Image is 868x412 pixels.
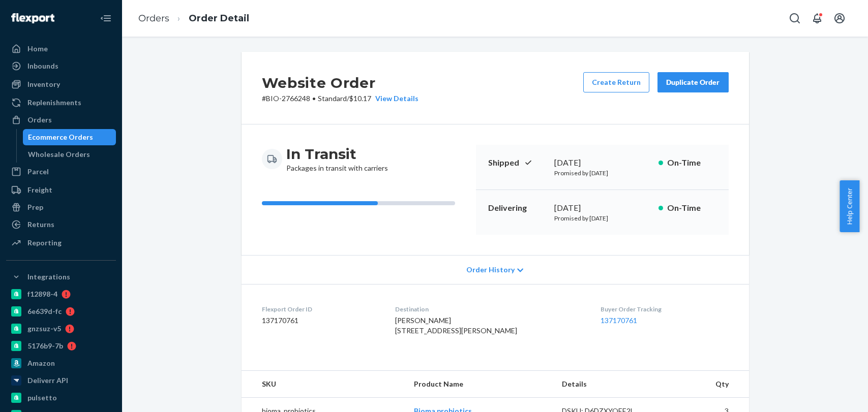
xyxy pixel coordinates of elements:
a: Ecommerce Orders [23,129,116,145]
a: Parcel [6,164,116,180]
p: # BIO-2766248 / $10.17 [262,93,418,104]
div: f12898-4 [27,289,57,299]
a: gnzsuz-v5 [6,321,116,337]
a: Inbounds [6,58,116,74]
th: SKU [242,371,406,398]
a: Replenishments [6,94,116,111]
div: Amazon [27,358,55,368]
a: Orders [6,112,116,128]
button: Help Center [840,180,859,232]
span: Standard [318,94,347,103]
h3: In Transit [286,145,388,163]
div: Orders [27,115,52,125]
p: Delivering [488,202,546,214]
a: Freight [6,182,116,198]
div: Parcel [27,167,49,177]
th: Details [554,371,666,398]
a: Home [6,41,116,57]
button: Integrations [6,269,116,285]
div: Returns [27,219,54,230]
p: Shipped [488,157,546,169]
a: Returns [6,216,116,233]
a: 5176b9-7b [6,338,116,354]
span: • [312,94,316,103]
div: gnzsuz-v5 [27,324,61,334]
a: pulsetto [6,390,116,406]
span: Order History [466,265,515,275]
dd: 137170761 [262,315,379,326]
div: Packages in transit with carriers [286,145,388,173]
a: 137170761 [601,316,637,325]
p: Promised by [DATE] [554,214,650,223]
dt: Buyer Order Tracking [601,305,729,313]
a: Deliverr API [6,372,116,389]
button: Close Navigation [96,8,116,28]
div: 5176b9-7b [27,341,63,351]
button: Create Return [583,72,649,92]
ol: breadcrumbs [130,4,257,34]
img: Flexport logo [11,13,54,23]
div: Freight [27,185,52,195]
p: Promised by [DATE] [554,169,650,177]
div: Home [27,44,48,54]
a: Wholesale Orders [23,146,116,163]
div: Inbounds [27,61,58,71]
div: Integrations [27,272,70,282]
a: Reporting [6,235,116,251]
div: Replenishments [27,98,81,108]
div: [DATE] [554,202,650,214]
button: Open account menu [829,8,850,28]
a: Orders [138,13,169,24]
p: On-Time [667,157,716,169]
div: Reporting [27,238,62,248]
div: [DATE] [554,157,650,169]
p: On-Time [667,202,716,214]
a: f12898-4 [6,286,116,302]
button: View Details [371,93,418,104]
th: Qty [666,371,749,398]
a: Inventory [6,76,116,92]
h2: Website Order [262,72,418,93]
button: Duplicate Order [657,72,729,92]
div: Prep [27,202,43,212]
div: Deliverr API [27,375,68,386]
div: Wholesale Orders [28,149,90,160]
button: Open notifications [807,8,827,28]
button: Open Search Box [785,8,805,28]
span: [PERSON_NAME] [STREET_ADDRESS][PERSON_NAME] [395,316,517,335]
dt: Flexport Order ID [262,305,379,313]
th: Product Name [406,371,554,398]
a: Amazon [6,355,116,371]
div: Inventory [27,79,60,89]
dt: Destination [395,305,584,313]
a: Order Detail [189,13,249,24]
div: Ecommerce Orders [28,132,93,142]
div: Duplicate Order [666,77,720,87]
a: Prep [6,199,116,215]
div: pulsetto [27,393,57,403]
div: 6e639d-fc [27,306,62,316]
a: 6e639d-fc [6,303,116,320]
